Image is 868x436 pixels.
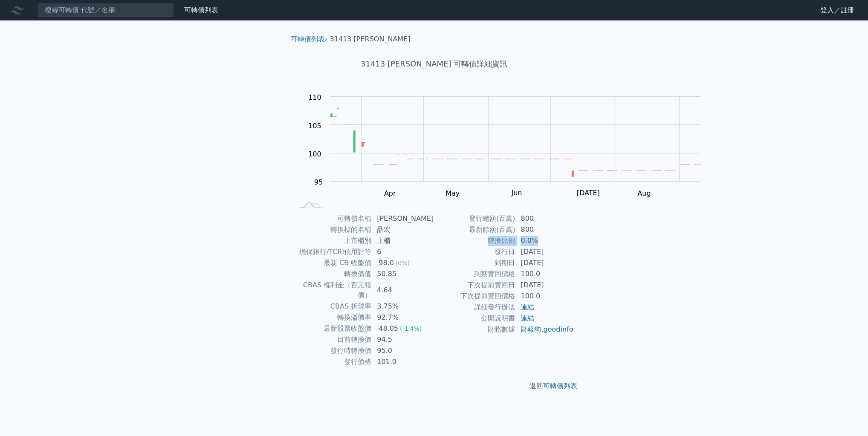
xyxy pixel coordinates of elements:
td: , [515,324,574,335]
td: 到期日 [434,257,515,269]
tspan: Aug [637,189,651,197]
td: 發行時轉換價 [294,345,372,356]
td: 0.0% [515,235,574,246]
td: 下次提前賣回日 [434,280,515,291]
td: 100.0 [515,291,574,302]
td: 92.7% [372,312,434,323]
td: 轉換標的名稱 [294,224,372,235]
td: [DATE] [515,246,574,257]
td: [DATE] [515,257,574,269]
td: 3.75% [372,301,434,312]
td: 95.0 [372,345,434,356]
td: 轉換比例 [434,235,515,246]
div: 48.05 [377,323,400,334]
td: 轉換溢價率 [294,312,372,323]
a: 可轉債列表 [543,382,577,390]
div: 聊天小工具 [825,395,868,436]
td: 800 [515,224,574,235]
a: goodinfo [543,325,573,333]
g: Chart [304,93,713,197]
td: 發行價格 [294,356,372,367]
td: 上櫃 [372,235,434,246]
td: [DATE] [515,280,574,291]
td: 6 [372,246,434,257]
li: › [291,34,327,44]
tspan: 105 [308,122,321,130]
td: 101.0 [372,356,434,367]
td: 公開說明書 [434,313,515,324]
td: 發行總額(百萬) [434,213,515,224]
td: 800 [515,213,574,224]
td: 100.0 [515,269,574,280]
td: 財務數據 [434,324,515,335]
a: 財報狗 [521,325,541,333]
td: 發行日 [434,246,515,257]
td: 擔保銀行/TCRI信用評等 [294,246,372,257]
tspan: 110 [308,93,321,101]
tspan: 100 [308,150,321,158]
td: 94.5 [372,334,434,345]
td: 50.85 [372,269,434,280]
tspan: May [446,189,460,197]
td: CBAS 權利金（百元報價） [294,280,372,301]
a: 可轉債列表 [291,35,325,43]
a: 可轉債列表 [184,6,218,14]
td: [PERSON_NAME] [372,213,434,224]
td: 到期賣回價格 [434,269,515,280]
td: 4.64 [372,280,434,301]
li: 31413 [PERSON_NAME] [330,34,411,44]
div: 98.0 [377,258,396,268]
tspan: Jun [511,189,522,197]
td: 詳細發行辦法 [434,302,515,313]
span: (0%) [396,260,410,266]
a: 連結 [521,314,534,322]
td: 可轉債名稱 [294,213,372,224]
a: 登入／註冊 [813,3,861,17]
td: 下次提前賣回價格 [434,291,515,302]
td: 最新餘額(百萬) [434,224,515,235]
td: 最新股票收盤價 [294,323,372,334]
td: 最新 CB 收盤價 [294,257,372,269]
input: 搜尋可轉債 代號／名稱 [38,3,174,17]
tspan: [DATE] [576,189,599,197]
iframe: Chat Widget [825,395,868,436]
p: 返回 [284,381,584,391]
a: 連結 [521,303,534,311]
h1: 31413 [PERSON_NAME] 可轉債詳細資訊 [284,58,584,70]
span: (-1.4%) [400,325,422,332]
td: 目前轉換價 [294,334,372,345]
tspan: 95 [314,178,323,186]
td: 轉換價值 [294,269,372,280]
tspan: Apr [384,189,396,197]
td: 上市櫃別 [294,235,372,246]
td: 晶宏 [372,224,434,235]
td: CBAS 折現率 [294,301,372,312]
